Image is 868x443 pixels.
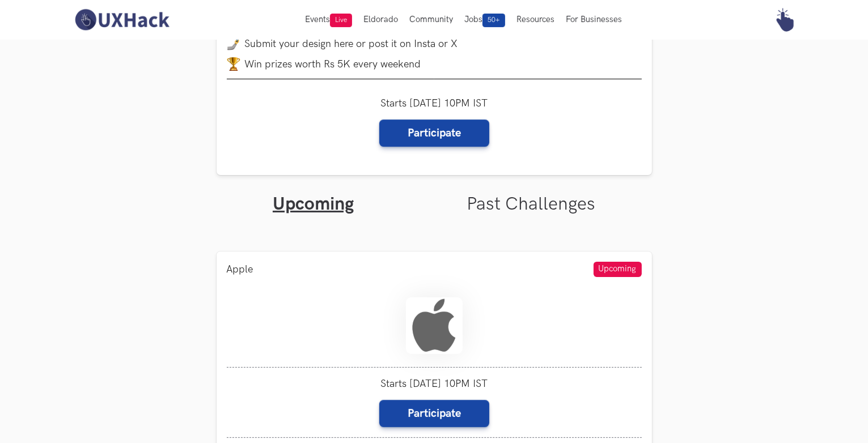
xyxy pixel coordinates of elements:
img: Your profile pic [773,8,797,32]
img: Weekend Hackathon #84 logo [406,297,463,354]
li: Apple [227,263,253,275]
img: trophy.png [227,57,240,71]
button: Participate [379,400,489,427]
img: mobile-in-hand.png [227,37,240,50]
span: Upcoming [594,262,642,277]
span: Live [330,14,352,27]
li: Win prizes worth Rs 5K every weekend [227,57,642,71]
ul: Tabs Interface [217,175,652,215]
img: UXHack-logo.png [71,8,172,32]
button: Participate [379,120,489,147]
span: Submit your design here or post it on Insta or X [245,38,458,50]
a: Past Challenges [467,193,595,215]
span: Starts [DATE] 10PM IST [227,378,642,390]
span: Starts [DATE] 10PM IST [380,97,488,109]
span: 50+ [482,14,505,27]
a: Upcoming [273,193,354,215]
